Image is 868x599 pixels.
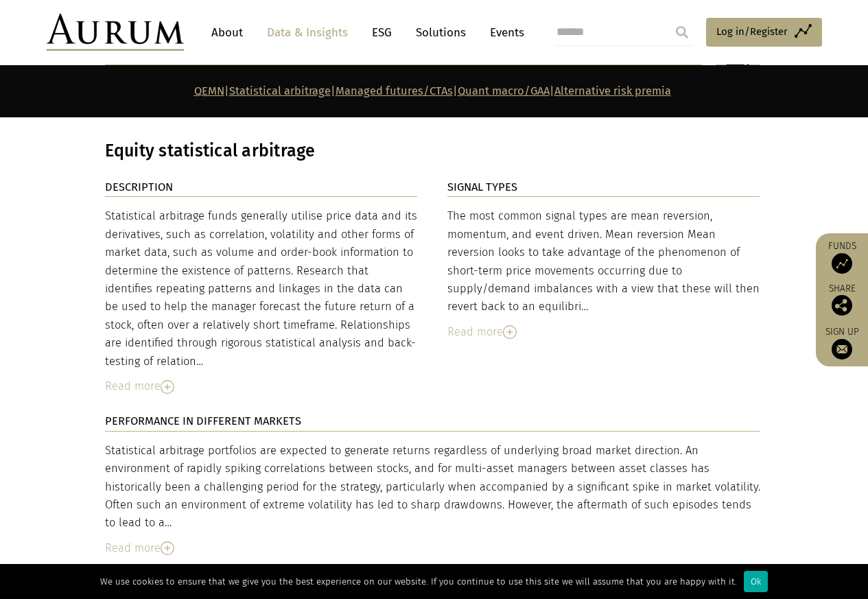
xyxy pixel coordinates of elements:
div: Read more [105,377,418,395]
div: Read more [447,323,760,341]
strong: SIGNAL TYPES [447,180,517,193]
img: Sign up to our newsletter [832,339,852,360]
a: QEMN [194,84,224,97]
a: Sign up [823,326,861,360]
a: Quant macro/GAA [458,84,550,97]
img: Aurum [47,14,184,51]
a: Solutions [409,20,473,45]
strong: PERFORMANCE IN DIFFERENT MARKETS [105,414,301,427]
div: Statistical arbitrage funds generally utilise price data and its derivatives, such as correlation... [105,207,418,371]
a: Events [483,20,524,45]
a: About [204,20,250,45]
img: Read More [161,380,174,394]
a: Funds [823,240,861,274]
strong: DESCRIPTION [105,180,173,193]
div: Statistical arbitrage portfolios are expected to generate returns regardless of underlying broad ... [105,442,760,532]
div: Ok [744,571,768,592]
div: Share [823,284,861,316]
input: Submit [668,19,696,46]
a: Alternative risk premia [554,84,671,97]
div: The most common signal types are mean reversion, momentum, and event driven. Mean reversion Mean ... [447,207,760,316]
img: Access Funds [832,253,852,274]
a: Statistical arbitrage [229,84,331,97]
div: Read more [105,539,760,557]
a: Managed futures/CTAs [336,84,453,97]
span: Log in/Register [716,23,788,40]
img: Share this post [832,295,852,316]
a: ESG [365,20,399,45]
img: Read More [503,325,517,339]
img: Read More [161,541,174,555]
strong: | | | | [194,84,671,97]
a: Data & Insights [260,20,355,45]
a: Log in/Register [706,18,822,47]
h3: Equity statistical arbitrage [105,141,760,161]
